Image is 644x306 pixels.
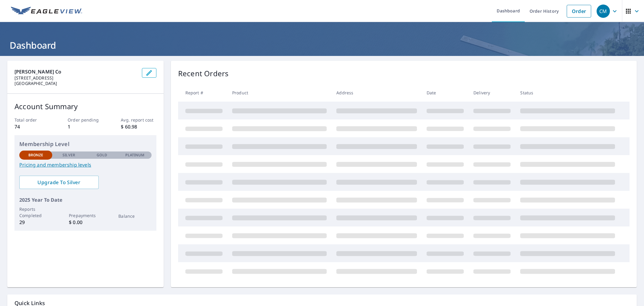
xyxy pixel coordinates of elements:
p: 29 [19,219,52,226]
a: Upgrade To Silver [19,176,99,189]
a: Order [567,5,591,18]
p: $ 0.00 [69,219,102,226]
img: EV Logo [11,7,82,16]
p: 74 [14,123,50,130]
p: Prepayments [69,212,102,219]
p: Account Summary [14,101,156,112]
p: Avg. report cost [121,117,156,123]
p: 2025 Year To Date [19,196,152,203]
th: Product [227,84,332,102]
h1: Dashboard [7,39,637,51]
p: Total order [14,117,50,123]
th: Date [422,84,469,102]
p: Platinum [125,152,144,158]
p: Bronze [28,152,43,158]
p: Recent Orders [178,68,229,79]
p: Silver [62,152,75,158]
p: Order pending [68,117,103,123]
p: [GEOGRAPHIC_DATA] [14,81,137,86]
p: [PERSON_NAME] Co [14,68,137,75]
div: CM [597,5,610,18]
th: Delivery [469,84,515,102]
th: Address [332,84,422,102]
p: [STREET_ADDRESS] [14,75,137,81]
p: Membership Level [19,140,152,148]
p: Balance [118,213,151,219]
th: Status [515,84,620,102]
a: Pricing and membership levels [19,161,152,168]
p: Gold [97,152,107,158]
p: Reports Completed [19,206,52,219]
span: Upgrade To Silver [24,179,94,186]
th: Report # [178,84,227,102]
p: $ 60.98 [121,123,156,130]
p: 1 [68,123,103,130]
